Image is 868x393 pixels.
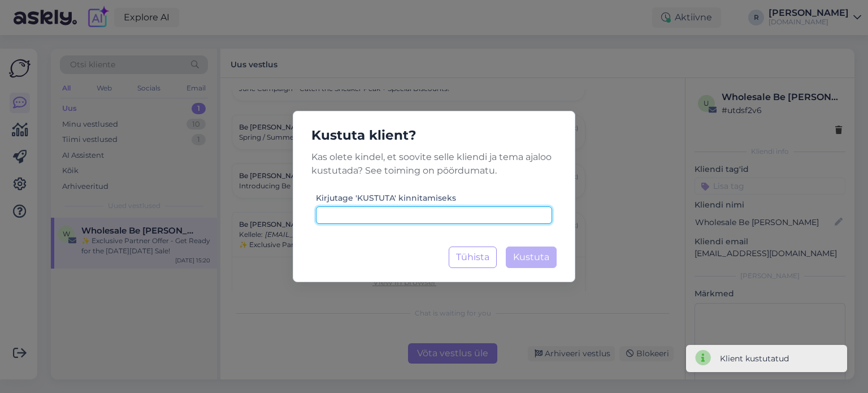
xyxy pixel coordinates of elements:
[506,247,557,268] button: Kustuta
[449,247,497,268] button: Tühista
[302,150,566,178] p: Kas olete kindel, et soovite selle kliendi ja tema ajaloo kustutada? See toiming on pöördumatu.
[513,252,549,262] span: Kustuta
[316,192,456,204] label: Kirjutage 'KUSTUTA' kinnitamiseks
[302,125,566,146] h5: Kustuta klient?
